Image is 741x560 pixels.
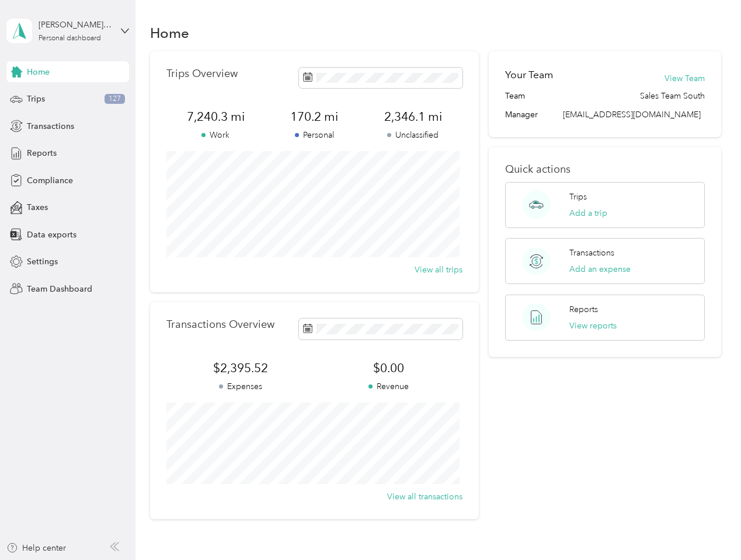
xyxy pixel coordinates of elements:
span: Compliance [27,174,73,187]
h2: Your Team [505,68,553,82]
span: Transactions [27,120,74,132]
button: View all trips [415,264,462,276]
p: Work [166,129,265,141]
span: Team Dashboard [27,283,92,295]
div: [PERSON_NAME] White [39,19,112,31]
span: [EMAIL_ADDRESS][DOMAIN_NAME] [563,110,701,120]
span: $2,395.52 [166,360,315,376]
span: Reports [27,147,57,159]
h1: Home [150,27,189,39]
p: Expenses [166,380,315,393]
span: Home [27,66,50,78]
button: View reports [569,320,617,332]
p: Trips Overview [166,68,238,80]
span: 7,240.3 mi [166,108,265,125]
div: Personal dashboard [39,35,101,42]
span: Trips [27,93,45,105]
span: 2,346.1 mi [364,108,462,125]
button: Help center [6,542,66,554]
p: Quick actions [505,163,704,176]
button: View all transactions [387,491,462,503]
span: Manager [505,108,538,121]
span: Data exports [27,229,76,241]
button: Add a trip [569,207,607,219]
span: Taxes [27,201,48,213]
p: Transactions [569,247,614,259]
button: View Team [665,72,705,85]
p: Unclassified [364,129,462,141]
p: Personal [265,129,364,141]
span: Team [505,90,525,102]
span: 170.2 mi [265,108,364,125]
p: Trips [569,191,587,203]
span: $0.00 [314,360,462,376]
span: 127 [105,94,125,104]
p: Revenue [314,380,462,393]
p: Reports [569,303,598,316]
button: Add an expense [569,263,631,275]
p: Transactions Overview [166,318,274,331]
span: Settings [27,256,58,268]
span: Sales Team South [640,90,705,102]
